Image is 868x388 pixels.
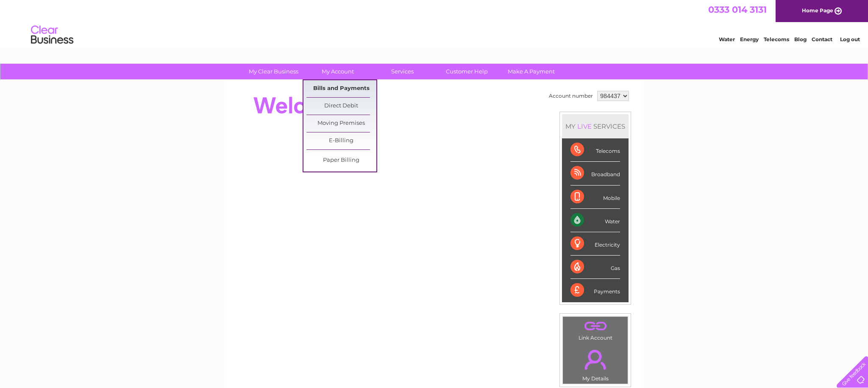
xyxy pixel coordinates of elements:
div: Payments [570,279,620,302]
div: Gas [570,256,620,279]
a: . [565,319,626,334]
td: Account number [547,89,595,103]
a: Direct Debit [306,98,376,115]
td: My Details [562,343,628,384]
a: Blog [794,36,807,42]
div: MY SERVICES [562,114,629,138]
a: Make A Payment [496,64,566,79]
a: Log out [840,36,860,42]
a: Contact [812,36,832,42]
a: Bills and Payments [306,80,376,97]
a: My Account [303,64,373,79]
div: Electricity [570,232,620,256]
a: Water [719,36,735,42]
a: Moving Premises [306,115,376,132]
a: 0333 014 3131 [708,4,767,15]
div: Mobile [570,186,620,209]
a: My Clear Business [239,64,309,79]
div: LIVE [576,122,593,130]
img: logo.png [31,22,74,48]
a: E-Billing [306,132,376,149]
a: Telecoms [764,36,789,42]
div: Water [570,209,620,232]
a: Energy [740,36,759,42]
div: Clear Business is a trading name of Verastar Limited (registered in [GEOGRAPHIC_DATA] No. 3667643... [234,5,635,41]
a: Customer Help [432,64,502,79]
a: . [565,345,626,374]
div: Telecoms [570,138,620,162]
a: Services [367,64,437,79]
a: Paper Billing [306,152,376,169]
td: Link Account [562,316,628,343]
div: Broadband [570,162,620,185]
